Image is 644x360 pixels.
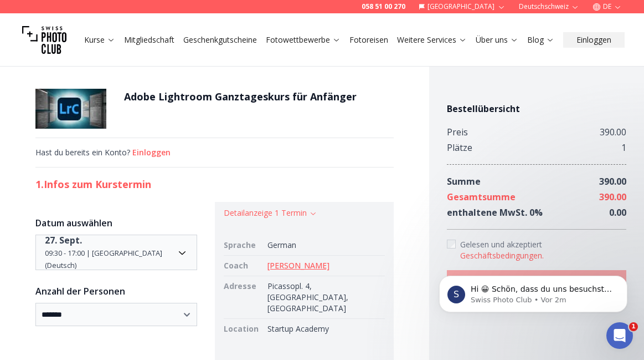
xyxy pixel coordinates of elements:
iframe: Intercom notifications Nachricht [423,252,644,330]
div: 1 [621,140,626,155]
button: Kurse [80,32,120,48]
h4: Bestellübersicht [447,102,626,115]
div: Hast du bereits ein Konto? [35,147,394,158]
div: 390.00 [600,124,626,140]
button: Geschenkgutscheine [179,32,261,48]
iframe: Intercom live chat [606,322,633,349]
span: 390.00 [599,175,626,187]
td: Adresse [224,276,263,319]
div: Preis [447,124,468,140]
a: Geschenkgutscheine [183,34,257,45]
h2: 1. Infos zum Kurstermin [35,176,394,192]
td: Sprache [224,235,263,256]
button: Weitere Services [393,32,471,48]
img: Swiss photo club [22,18,66,62]
img: Adobe Lightroom Ganztageskurs für Anfänger [35,89,106,129]
a: [PERSON_NAME] [267,260,329,271]
button: Mitgliedschaft [120,32,179,48]
div: enthaltene MwSt. 0 % [447,205,543,220]
h1: Adobe Lightroom Ganztageskurs für Anfänger [124,89,357,104]
button: Fotowettbewerbe [261,32,345,48]
td: Picassopl. 4, [GEOGRAPHIC_DATA], [GEOGRAPHIC_DATA] [263,276,385,319]
button: Fotoreisen [345,32,393,48]
td: German [263,235,385,256]
a: Fotoreisen [349,34,388,45]
span: Gelesen und akzeptiert [460,239,542,250]
td: Coach [224,256,263,276]
td: Location [224,319,263,339]
button: Accept termsGelesen und akzeptiert [460,250,544,261]
button: Blog [523,32,559,48]
a: Kurse [84,34,115,45]
a: Weitere Services [397,34,467,45]
button: Über uns [471,32,523,48]
a: 058 51 00 270 [362,2,405,11]
h3: Datum auswählen [35,216,197,230]
a: Fotowettbewerbe [266,34,341,45]
input: Accept terms [447,240,456,249]
button: Detailanzeige 1 Termin [224,207,317,219]
a: Mitgliedschaft [124,34,174,45]
button: Einloggen [132,147,171,158]
div: Summe [447,174,481,189]
a: Über uns [476,34,518,45]
span: 0.00 [609,206,626,219]
div: Gesamtsumme [447,189,516,205]
a: Blog [527,34,554,45]
span: 390.00 [599,191,626,203]
button: Date [35,235,197,270]
h3: Anzahl der Personen [35,285,197,298]
td: Startup Academy [263,319,385,339]
button: Einloggen [563,32,625,48]
span: 1 [629,322,638,331]
div: Plätze [447,140,472,155]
